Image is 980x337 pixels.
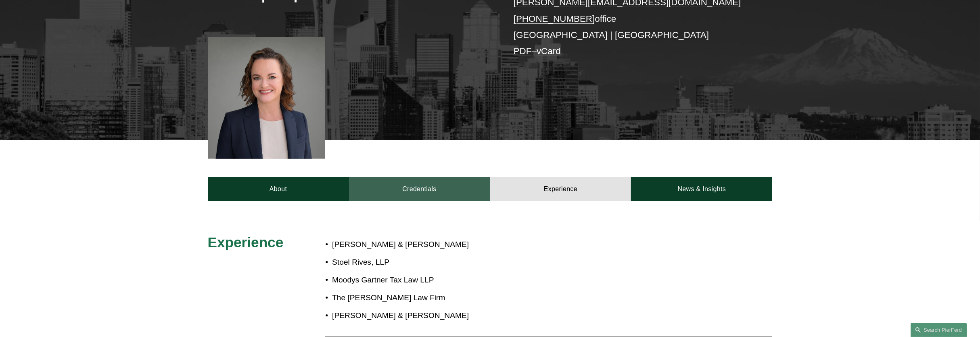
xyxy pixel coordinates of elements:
p: [PERSON_NAME] & [PERSON_NAME] [332,309,702,323]
a: Search this site [911,323,967,337]
a: About [208,177,349,201]
a: Experience [490,177,631,201]
a: [PHONE_NUMBER] [514,14,595,24]
p: Stoel Rives, LLP [332,255,702,270]
p: Moodys Gartner Tax Law LLP [332,273,702,287]
a: PDF [514,46,532,56]
a: vCard [537,46,561,56]
p: The [PERSON_NAME] Law Firm [332,291,702,305]
p: [PERSON_NAME] & [PERSON_NAME] [332,238,702,252]
a: Credentials [349,177,490,201]
a: News & Insights [631,177,772,201]
span: Experience [208,234,284,250]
